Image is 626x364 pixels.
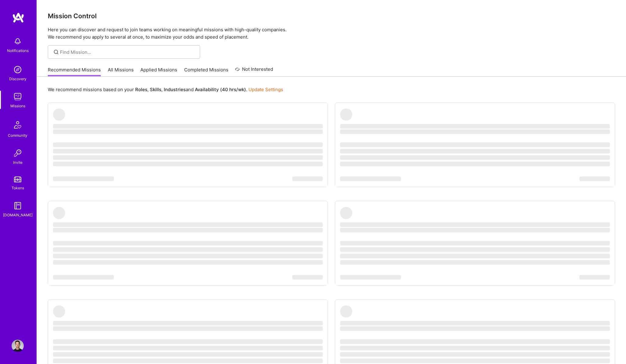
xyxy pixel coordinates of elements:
a: User Avatar [10,340,25,352]
a: Applied Missions [140,67,177,77]
img: guide book [12,200,24,212]
h3: Mission Control [48,12,615,20]
p: Here you can discover and request to join teams working on meaningful missions with high-quality ... [48,26,615,41]
b: Industries [164,87,186,92]
i: icon SearchGrey [53,49,60,56]
div: Missions [10,103,25,109]
img: Invite [12,147,24,159]
img: teamwork [12,91,24,103]
img: logo [12,12,24,23]
div: Community [8,132,27,139]
a: Completed Missions [184,67,228,77]
b: Skills [150,87,161,92]
div: Notifications [7,47,29,54]
img: discovery [12,64,24,76]
img: User Avatar [12,340,24,352]
img: Community [10,118,25,132]
b: Availability (40 hrs/wk) [195,87,246,92]
a: Recommended Missions [48,67,101,77]
div: Invite [13,159,23,166]
div: [DOMAIN_NAME] [3,212,33,218]
b: Roles [135,87,147,92]
div: Discovery [9,76,26,82]
input: Find Mission... [60,49,195,55]
img: tokens [14,177,21,182]
img: bell [12,35,24,47]
p: We recommend missions based on your , , and . [48,86,283,93]
a: All Missions [108,67,134,77]
a: Update Settings [248,87,283,92]
a: Not Interested [235,66,273,77]
div: Tokens [12,185,24,191]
